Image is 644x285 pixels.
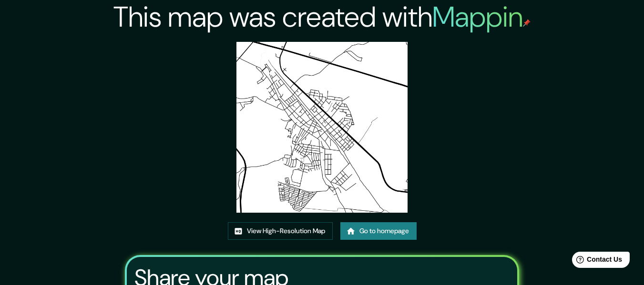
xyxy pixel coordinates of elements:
[559,248,634,275] iframe: Help widget launcher
[523,19,531,27] img: mappin-pin
[340,222,417,240] a: Go to homepage
[236,42,408,213] img: created-map
[228,222,333,240] a: View High-Resolution Map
